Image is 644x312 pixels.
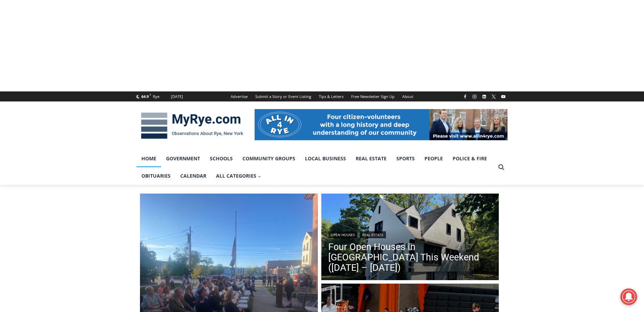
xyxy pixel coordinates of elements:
[171,93,183,100] div: [DATE]
[255,109,507,140] img: All in for Rye
[398,91,417,101] a: About
[251,91,315,101] a: Submit a Story or Event Listing
[227,91,417,101] nav: Secondary Navigation
[461,92,469,101] a: Facebook
[153,93,159,100] div: Rye
[495,161,507,173] button: View Search Form
[161,150,205,167] a: Government
[141,94,149,99] span: 64.9
[137,167,175,185] a: Obituaries
[321,194,499,282] a: Read More Four Open Houses in Rye This Weekend (September 13 – 14)
[216,172,261,180] span: All Categories
[328,230,492,238] div: |
[300,150,351,167] a: Local Business
[347,91,398,101] a: Free Newsletter Sign Up
[321,194,499,282] img: 506 Midland Avenue, Rye
[137,150,495,185] nav: Primary Navigation
[328,242,492,273] a: Four Open Houses in [GEOGRAPHIC_DATA] This Weekend ([DATE] – [DATE])
[480,92,488,101] a: Linkedin
[137,150,161,167] a: Home
[238,150,300,167] a: Community Groups
[137,108,248,144] img: MyRye.com
[420,150,448,167] a: People
[448,150,492,167] a: Police & Fire
[211,167,266,185] a: All Categories
[175,167,211,185] a: Calendar
[360,231,386,238] a: Real Estate
[499,92,507,101] a: YouTube
[315,91,347,101] a: Tips & Letters
[391,150,420,167] a: Sports
[150,93,151,97] span: F
[489,92,498,101] a: X
[351,150,391,167] a: Real Estate
[205,150,238,167] a: Schools
[470,92,479,101] a: Instagram
[227,91,251,101] a: Advertise
[328,231,357,238] a: Open Houses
